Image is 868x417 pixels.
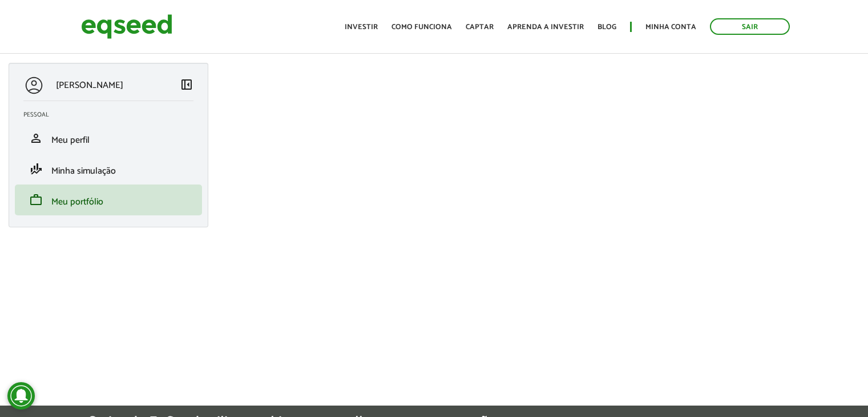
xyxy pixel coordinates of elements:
a: Minha conta [645,23,696,31]
a: Blog [597,23,616,31]
a: Captar [466,23,494,31]
span: Minha simulação [51,163,116,179]
span: finance_mode [29,162,43,176]
a: Investir [345,23,378,31]
a: finance_modeMinha simulação [23,162,193,176]
span: left_panel_close [180,78,193,91]
a: workMeu portfólio [23,193,193,207]
a: Colapsar menu [180,78,193,94]
span: Meu perfil [51,133,90,148]
h2: Pessoal [23,111,202,118]
li: Meu perfil [15,123,202,154]
span: person [29,131,43,145]
a: personMeu perfil [23,131,193,145]
p: [PERSON_NAME] [56,80,123,91]
img: EqSeed [81,11,172,42]
li: Meu portfólio [15,185,202,215]
a: Aprenda a investir [507,23,584,31]
span: Meu portfólio [51,194,103,210]
a: Sair [710,18,790,35]
span: work [29,193,43,207]
a: Como funciona [391,23,452,31]
li: Minha simulação [15,154,202,185]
